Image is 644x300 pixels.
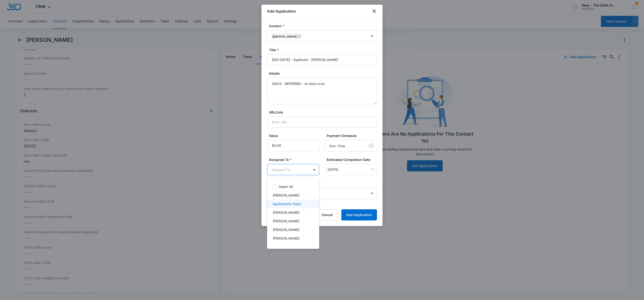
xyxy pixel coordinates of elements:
p: Select All [279,184,293,189]
p: [PERSON_NAME] [273,227,299,232]
p: [PERSON_NAME] [273,219,299,223]
p: [PERSON_NAME] [273,193,299,198]
p: [PERSON_NAME] [273,236,299,241]
p: [PERSON_NAME] [273,210,299,215]
p: Applications Team [273,201,301,206]
p: [PERSON_NAME] [273,244,299,249]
